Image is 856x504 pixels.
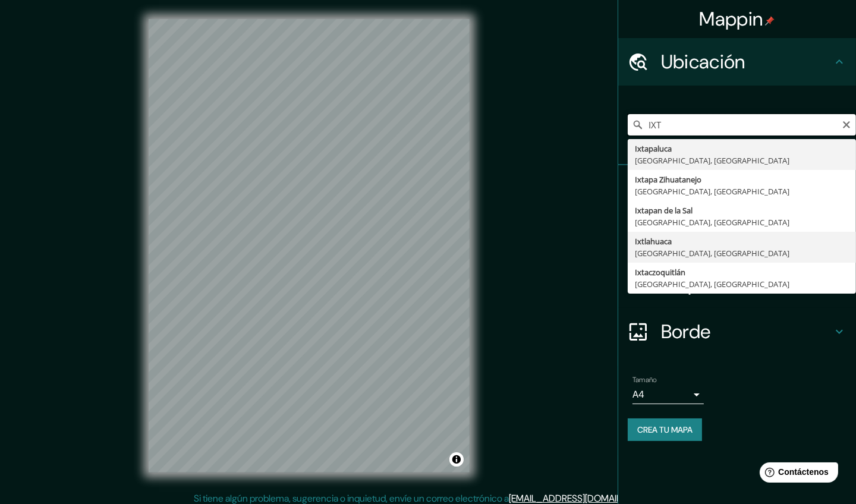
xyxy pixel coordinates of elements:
[750,458,843,491] iframe: Lanzador de widgets de ayuda
[661,319,711,344] font: Borde
[842,118,851,130] button: Claro
[635,236,672,247] font: Ixtlahuaca
[449,452,464,467] button: Activar o desactivar atribución
[618,260,856,308] div: Disposición
[635,248,789,259] font: [GEOGRAPHIC_DATA], [GEOGRAPHIC_DATA]
[635,217,789,228] font: [GEOGRAPHIC_DATA], [GEOGRAPHIC_DATA]
[632,375,657,385] font: Tamaño
[628,418,702,441] button: Crea tu mapa
[635,279,789,289] font: [GEOGRAPHIC_DATA], [GEOGRAPHIC_DATA]
[628,114,856,136] input: Elige tu ciudad o zona
[637,424,693,435] font: Crea tu mapa
[635,205,693,216] font: Ixtapan de la Sal
[618,213,856,260] div: Estilo
[635,186,789,197] font: [GEOGRAPHIC_DATA], [GEOGRAPHIC_DATA]
[149,19,470,472] canvas: Mapa
[632,388,644,401] font: A4
[765,16,775,26] img: pin-icon.png
[618,165,856,213] div: Patas
[618,38,856,86] div: Ubicación
[700,7,763,31] font: Mappin
[618,308,856,355] div: Borde
[635,267,685,278] font: Ixtaczoquitlán
[635,143,672,154] font: Ixtapaluca
[661,49,745,74] font: Ubicación
[635,155,789,166] font: [GEOGRAPHIC_DATA], [GEOGRAPHIC_DATA]
[635,174,701,185] font: Ixtapa Zihuatanejo
[632,385,704,404] div: A4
